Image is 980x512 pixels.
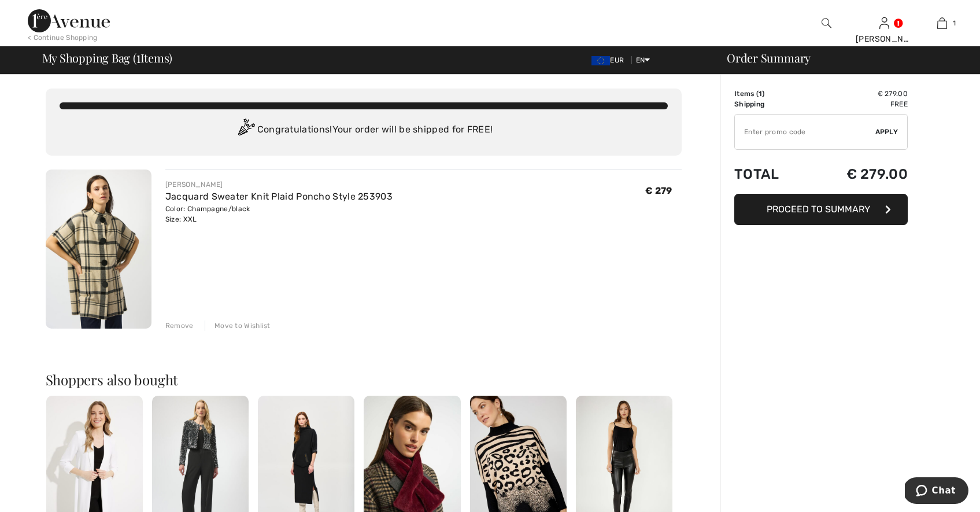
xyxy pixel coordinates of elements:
div: [PERSON_NAME] [856,33,912,45]
div: < Continue Shopping [28,32,98,43]
img: Congratulation2.svg [234,119,257,142]
div: Move to Wishlist [205,321,271,331]
td: € 279.00 [807,154,908,194]
div: Color: Champagne/black Size: XXL [165,204,393,224]
td: € 279.00 [807,89,908,99]
img: My Bag [937,16,947,30]
td: Total [734,154,807,194]
div: [PERSON_NAME] [165,179,393,190]
span: 1 [136,49,140,64]
input: Promo code [735,115,875,149]
div: Order Summary [713,52,973,64]
td: Shipping [734,99,807,109]
div: Congratulations! Your order will be shipped for FREE! [60,119,668,142]
span: Apply [875,127,898,137]
img: 1ère Avenue [28,9,110,32]
button: Proceed to Summary [734,194,908,225]
td: Free [807,99,908,109]
h2: Shoppers also bought [46,373,682,386]
span: EN [636,56,650,64]
a: Jacquard Sweater Knit Plaid Poncho Style 253903 [165,191,393,202]
img: Euro [591,56,610,65]
span: € 279 [645,185,672,196]
span: Proceed to Summary [767,204,870,215]
img: Jacquard Sweater Knit Plaid Poncho Style 253903 [46,170,151,329]
iframe: Opens a widget where you can chat to one of our agents [905,477,968,506]
span: 1 [759,90,762,98]
a: Sign In [879,17,889,28]
img: search the website [822,16,831,30]
a: 1 [914,16,970,30]
span: My Shopping Bag ( Items) [42,52,173,64]
td: Items ( ) [734,89,807,99]
div: Remove [165,321,194,331]
span: EUR [591,56,628,64]
img: My Info [879,16,889,30]
span: 1 [953,18,956,28]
